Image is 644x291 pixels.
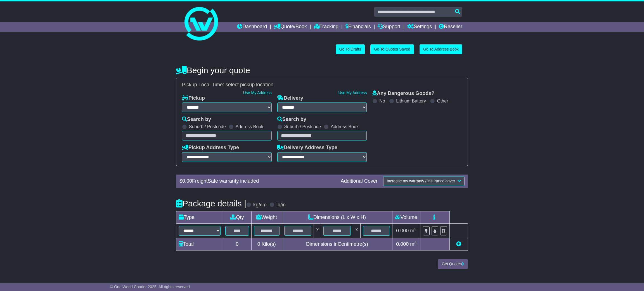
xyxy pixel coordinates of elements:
[353,223,360,238] td: x
[182,178,192,184] span: 0.00
[414,241,416,245] sup: 3
[370,44,414,54] a: Go To Quotes Saved
[176,199,246,208] h4: Package details |
[176,211,223,223] td: Type
[182,95,205,101] label: Pickup
[392,211,420,223] td: Volume
[226,82,273,87] span: select pickup location
[387,179,455,183] span: Increase my warranty / insurance cover
[345,22,371,32] a: Financials
[253,202,267,208] label: kg/cm
[407,22,432,32] a: Settings
[110,285,191,289] span: © One World Courier 2025. All rights reserved.
[177,178,338,184] div: $ FreightSafe warranty included
[331,124,359,129] label: Address Book
[379,98,385,104] label: No
[189,124,226,129] label: Suburb / Postcode
[383,176,465,186] button: Increase my warranty / insurance cover
[274,22,307,32] a: Quote/Book
[314,223,321,238] td: x
[277,116,306,123] label: Search by
[396,98,426,104] label: Lithium Battery
[420,44,462,54] a: Go To Address Book
[276,202,286,208] label: lb/in
[378,22,400,32] a: Support
[410,228,416,233] span: m
[372,90,434,97] label: Any Dangerous Goods?
[277,95,303,101] label: Delivery
[182,116,211,123] label: Search by
[336,44,365,54] a: Go To Drafts
[223,211,252,223] td: Qty
[176,66,468,75] h4: Begin your quote
[439,22,462,32] a: Reseller
[257,241,260,247] span: 0
[236,124,264,129] label: Address Book
[282,211,392,223] td: Dimensions (L x W x H)
[251,238,282,251] td: Kilo(s)
[338,90,367,95] a: Use My Address
[277,145,337,151] label: Delivery Address Type
[282,238,392,251] td: Dimensions in Centimetre(s)
[410,241,416,247] span: m
[437,98,448,104] label: Other
[284,124,321,129] label: Suburb / Postcode
[314,22,338,32] a: Tracking
[179,82,465,88] div: Pickup Local Time:
[338,178,380,184] div: Additional Cover
[223,238,252,251] td: 0
[176,238,223,251] td: Total
[438,259,468,269] button: Get Quotes
[414,227,416,231] sup: 3
[456,241,461,247] a: Add new item
[396,228,409,233] span: 0.000
[237,22,267,32] a: Dashboard
[182,145,239,151] label: Pickup Address Type
[243,90,272,95] a: Use My Address
[251,211,282,223] td: Weight
[396,241,409,247] span: 0.000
